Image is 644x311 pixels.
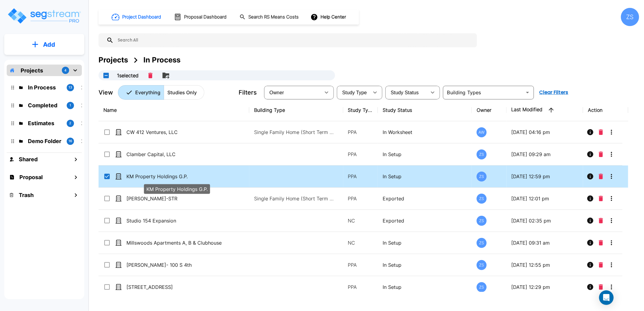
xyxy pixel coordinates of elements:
[605,170,618,182] button: More-Options
[114,33,474,47] input: Search All
[584,237,596,249] button: Info
[167,89,197,96] p: Studies Only
[69,85,72,90] p: 13
[512,195,578,202] p: [DATE] 12:01 pm
[7,7,81,25] img: Logo
[126,151,227,158] p: Clamber Capital, LLC
[69,121,72,126] p: 2
[621,8,639,26] div: ZS
[118,85,164,100] button: Everything
[126,261,227,269] p: [PERSON_NAME]- 100 S 4th
[512,151,578,158] p: [DATE] 09:29 am
[348,217,373,224] p: NC
[477,216,487,226] div: ZS
[383,195,467,202] p: Exported
[254,195,336,202] p: Single Family Home (Short Term Residential Rental), Single Family Home Site
[584,126,596,138] button: Info
[19,191,34,199] h1: Trash
[100,69,112,82] button: UnSelectAll
[584,259,596,271] button: Info
[512,239,578,246] p: [DATE] 09:31 am
[126,283,227,291] p: [STREET_ADDRESS]
[254,129,336,136] p: Single Family Home (Short Term Residential Rental), Single Family Home Site
[19,155,38,163] h1: Shared
[584,170,596,182] button: Info
[184,14,226,21] h1: Proposal Dashboard
[584,148,596,160] button: Info
[477,127,487,137] div: AW
[126,217,227,224] p: Studio 154 Expansion
[126,129,227,136] p: CW 412 Ventures, LLC
[383,129,467,136] p: In Worksheet
[65,68,67,73] p: 4
[512,173,578,180] p: [DATE] 12:59 pm
[596,281,605,293] button: Delete
[342,90,367,95] span: Study Type
[99,55,128,65] div: Projects
[584,281,596,293] button: Info
[348,195,373,202] p: PPA
[135,89,160,96] p: Everything
[596,259,605,271] button: Delete
[21,66,43,75] p: Projects
[164,85,204,100] button: Studies Only
[122,14,161,21] h1: Project Dashboard
[248,14,299,21] h1: Search RS Means Costs
[249,99,343,121] th: Building Type
[270,90,284,95] span: Owner
[512,217,578,224] p: [DATE] 02:35 pm
[348,129,373,136] p: PPA
[146,70,155,81] button: Delete
[445,88,522,97] input: Building Types
[383,217,467,224] p: Exported
[605,148,618,160] button: More-Options
[596,215,605,227] button: Delete
[512,283,578,291] p: [DATE] 12:29 pm
[523,88,532,97] button: Open
[596,192,605,205] button: Delete
[477,282,487,292] div: ZS
[387,84,427,101] div: Select
[605,237,618,249] button: More-Options
[109,10,164,24] button: Project Dashboard
[143,55,180,65] div: In Process
[338,84,369,101] div: Select
[265,84,320,101] div: Select
[605,215,618,227] button: More-Options
[237,11,302,23] button: Search RS Means Costs
[583,99,628,121] th: Action
[28,137,62,145] p: Demo Folder
[4,36,84,53] button: Add
[383,239,467,246] p: In Setup
[383,151,467,158] p: In Setup
[69,139,72,144] p: 16
[383,173,467,180] p: In Setup
[378,99,472,121] th: Study Status
[391,90,419,95] span: Study Status
[605,192,618,205] button: More-Options
[19,173,43,181] h1: Proposal
[605,126,618,138] button: More-Options
[28,101,62,109] p: Completed
[348,173,373,180] p: PPA
[160,69,172,82] button: Move
[146,186,208,193] p: KM Property Holdings G.P.
[477,149,487,159] div: ZS
[596,170,605,182] button: Delete
[512,129,578,136] p: [DATE] 04:16 pm
[117,72,139,79] p: 1 selected
[605,259,618,271] button: More-Options
[512,261,578,269] p: [DATE] 12:55 pm
[309,11,348,23] button: Help Center
[99,88,113,97] p: View
[605,281,618,293] button: More-Options
[28,83,62,92] p: In Process
[383,261,467,269] p: In Setup
[537,86,571,99] button: Clear Filters
[383,283,467,291] p: In Setup
[477,194,487,204] div: ZS
[596,148,605,160] button: Delete
[348,283,373,291] p: PPA
[584,215,596,227] button: Info
[126,239,227,246] p: Millswoods Apartments A, B & Clubhouse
